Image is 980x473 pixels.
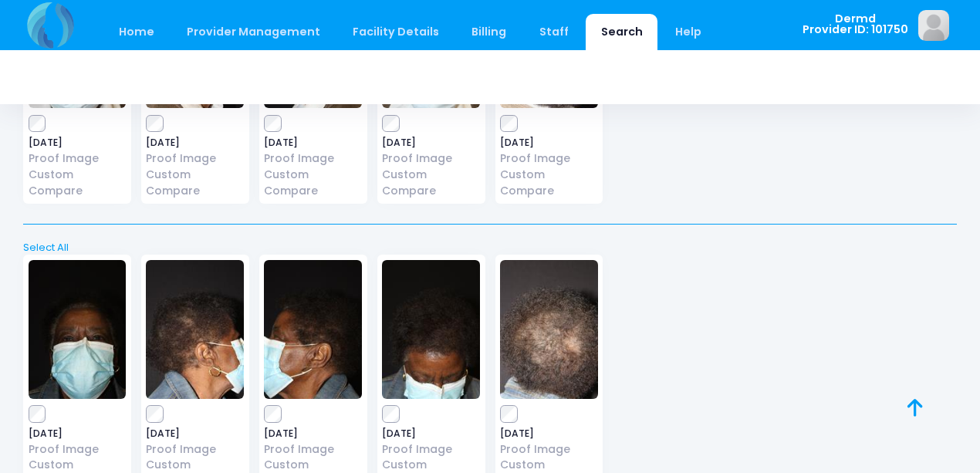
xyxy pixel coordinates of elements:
span: [DATE] [382,429,480,438]
img: image [146,260,244,399]
a: Proof Image [29,150,127,167]
a: Home [103,14,169,50]
a: Provider Management [171,14,335,50]
span: [DATE] [29,138,127,147]
span: [DATE] [146,138,244,147]
a: Select All [19,240,962,255]
a: Custom Compare [146,167,244,199]
a: Custom Compare [500,167,598,199]
a: Staff [524,14,583,50]
span: [DATE] [29,429,127,438]
a: Custom Compare [29,167,127,199]
img: image [382,260,480,399]
a: Facility Details [338,14,455,50]
span: [DATE] [500,429,598,438]
a: Billing [457,14,522,50]
a: Proof Image [146,441,244,458]
a: Proof Image [500,441,598,458]
img: image [500,260,598,399]
a: Proof Image [500,150,598,167]
span: [DATE] [500,138,598,147]
a: Search [586,14,657,50]
a: Proof Image [264,441,362,458]
a: Proof Image [382,150,480,167]
a: Custom Compare [382,167,480,199]
a: Proof Image [29,441,127,458]
span: [DATE] [382,138,480,147]
span: [DATE] [264,138,362,147]
span: [DATE] [146,429,244,438]
span: Dermd Provider ID: 101750 [803,13,908,35]
a: Help [661,14,717,50]
a: Custom Compare [264,167,362,199]
img: image [29,260,127,399]
span: [DATE] [264,429,362,438]
a: Proof Image [382,441,480,458]
a: Proof Image [264,150,362,167]
a: Proof Image [146,150,244,167]
img: image [264,260,362,399]
img: image [918,10,949,41]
